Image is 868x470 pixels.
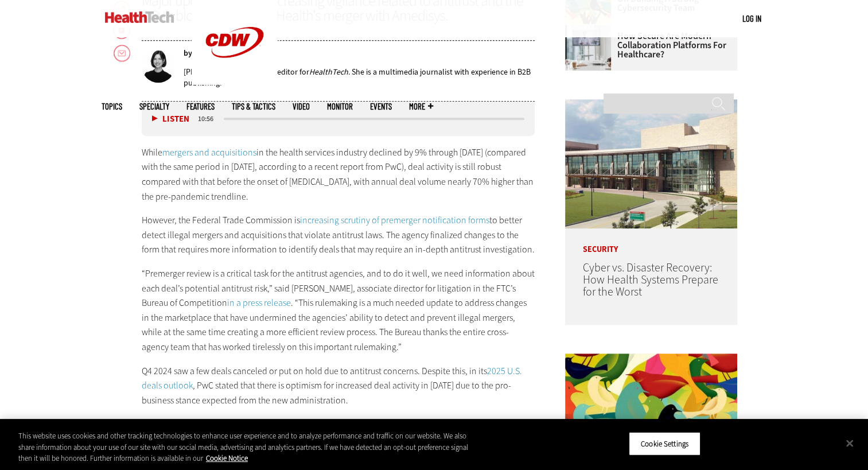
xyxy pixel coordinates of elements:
[629,432,700,456] button: Cookie Settings
[565,99,737,228] img: University of Vermont Medical Center’s main campus
[142,418,228,430] strong: Click the banner below
[227,297,291,309] a: in a press release
[206,453,248,463] a: More information about your privacy
[318,418,394,430] em: ’s weekly newsletter.
[300,214,489,226] a: increasing scrutiny of premerger notification forms
[142,418,277,430] em: to sign up for
[582,260,718,300] a: Cyber vs. Disaster Recovery: How Health Systems Prepare for the Worst
[142,213,535,257] p: However, the Federal Trade Commission is to better detect illegal mergers and acquisitions that v...
[293,102,310,111] a: Video
[565,228,737,254] p: Security
[105,11,174,23] img: Home
[186,102,215,111] a: Features
[18,430,477,464] div: This website uses cookies and other tracking technologies to enhance user experience and to analy...
[327,102,353,111] a: MonITor
[192,76,278,88] a: CDW
[142,145,535,204] p: While in the health services industry declined by 9% through [DATE] (compared with the same perio...
[742,13,761,24] a: Log in
[102,102,122,111] span: Topics
[142,418,394,430] a: Click the banner belowto sign up forHealthTech’s weekly newsletter.
[142,364,535,408] p: Q4 2024 saw a few deals canceled or put on hold due to antitrust concerns. Despite this, in its ,...
[837,430,862,456] button: Close
[742,13,761,25] div: User menu
[139,102,169,111] span: Specialty
[409,102,433,111] span: More
[370,102,392,111] a: Events
[232,102,275,111] a: Tips & Tactics
[142,266,535,355] p: “Premerger review is a critical task for the antitrust agencies, and to do it well, we need infor...
[162,146,256,158] a: mergers and acquisitions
